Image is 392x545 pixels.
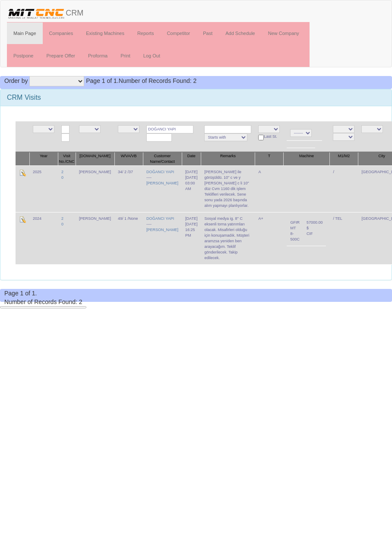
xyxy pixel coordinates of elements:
[255,165,283,212] td: A
[61,222,63,226] a: 0
[146,181,178,185] a: [PERSON_NAME]
[61,175,63,180] a: 0
[143,152,182,166] th: Customer Name/Contact
[283,152,329,166] th: Machine
[329,152,358,166] th: M1/M2
[201,152,255,166] th: Remarks
[255,152,283,166] th: T
[29,152,58,166] th: Year
[196,22,219,44] a: Past
[76,212,114,264] td: [PERSON_NAME]
[40,45,81,67] a: Prepare Offer
[262,22,306,44] a: New Company
[61,216,63,221] a: 2
[146,228,178,232] a: [PERSON_NAME]
[201,212,255,264] td: Sosyal medya ig. 8'' C eksenli torna yatırımları olacak. Misafirleri olduğu için konuşamadık. Müş...
[86,77,119,84] span: Page 1 of 1.
[86,77,196,84] span: Number of Records Found: 2
[255,212,283,264] td: A+
[29,212,58,264] td: 2024
[76,165,114,212] td: [PERSON_NAME]
[255,121,283,152] td: Last St.
[82,45,114,67] a: Proforma
[137,45,167,67] a: Log Out
[185,222,197,238] div: [DATE] 16:25 PM
[7,45,40,67] a: Postpone
[61,170,63,174] a: 2
[185,175,197,192] div: [DATE] 03:00 AM
[114,165,143,212] td: 34/ 2 /37
[131,22,161,44] a: Reports
[182,212,201,264] td: [DATE]
[329,212,358,264] td: / TEL
[329,165,358,212] td: /
[58,152,76,166] th: Visit No./CNC
[182,152,201,166] th: Date
[0,0,90,22] a: CRM
[114,45,137,67] a: Print
[19,216,26,223] img: Edit
[201,165,255,212] td: [PERSON_NAME] ile görüşüldü. 10" c ve y [PERSON_NAME] c li 10" düz Cvm 1160 dik işlem Teklifleri ...
[76,152,114,166] th: [DOMAIN_NAME]
[19,169,26,176] img: Edit
[303,216,326,246] td: 57000.00 $ CIF
[146,216,174,221] a: DOĞANCI YAPI
[43,22,80,44] a: Companies
[146,170,174,174] a: DOĞANCI YAPI
[114,152,143,166] th: W/VA/VB
[4,298,82,305] span: Number of Records Found: 2
[143,212,182,264] td: ----
[182,165,201,212] td: [DATE]
[143,165,182,212] td: ----
[7,7,66,20] img: header.png
[79,22,131,44] a: Existing Machines
[7,94,385,101] h3: CRM Visits
[7,22,43,44] a: Main Page
[29,165,58,212] td: 2025
[4,290,37,297] span: Page 1 of 1.
[287,216,303,246] td: GFIR MT 8-500C
[219,22,262,44] a: Add Schedule
[160,22,196,44] a: Competitor
[114,212,143,264] td: 49/ 1 /None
